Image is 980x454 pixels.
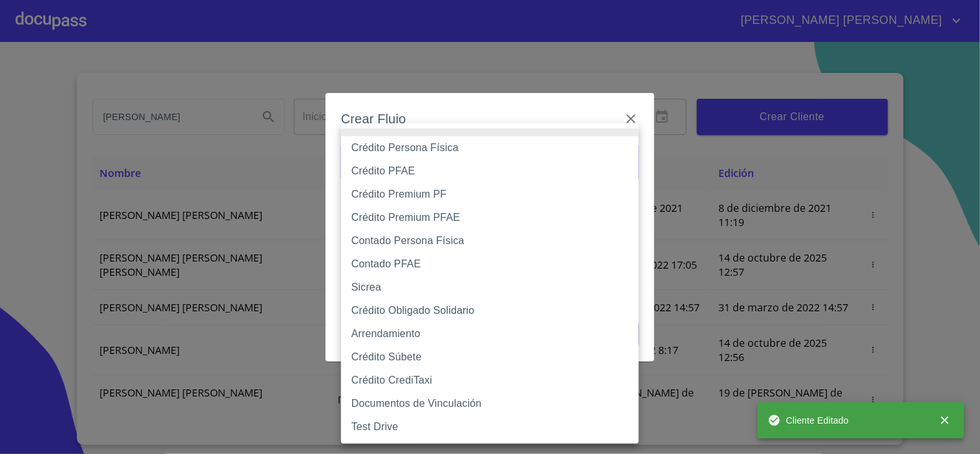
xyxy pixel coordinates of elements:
[341,392,639,415] li: Documentos de Vinculación
[931,406,959,435] button: close
[341,346,639,369] li: Crédito Súbete
[341,253,639,276] li: Contado PFAE
[341,299,639,322] li: Crédito Obligado Solidario
[341,129,639,136] li: None
[768,414,849,427] span: Cliente Editado
[341,322,639,346] li: Arrendamiento
[341,369,639,392] li: Crédito CrediTaxi
[341,206,639,229] li: Crédito Premium PFAE
[341,229,639,253] li: Contado Persona Física
[341,183,639,206] li: Crédito Premium PF
[341,160,639,183] li: Crédito PFAE
[341,276,639,299] li: Sicrea
[341,415,639,439] li: Test Drive
[341,136,639,160] li: Crédito Persona Física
